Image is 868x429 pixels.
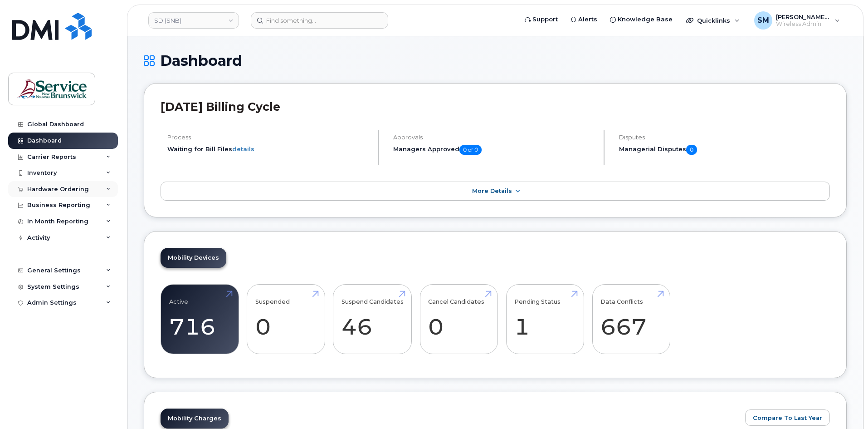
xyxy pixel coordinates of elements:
[393,134,596,141] h4: Approvals
[514,289,575,349] a: Pending Status 1
[459,145,482,155] span: 0 of 0
[393,145,596,155] h5: Managers Approved
[232,145,254,153] a: details
[161,409,229,429] a: Mobility Charges
[428,289,489,349] a: Cancel Candidates 0
[745,409,830,426] button: Compare To Last Year
[161,248,226,268] a: Mobility Devices
[619,134,830,141] h4: Disputes
[341,289,404,349] a: Suspend Candidates 46
[619,145,830,155] h5: Managerial Disputes
[144,53,847,69] h1: Dashboard
[161,100,830,113] h2: [DATE] Billing Cycle
[686,145,697,155] span: 0
[472,187,512,194] span: More Details
[169,289,230,349] a: Active 716
[167,134,370,141] h4: Process
[255,289,317,349] a: Suspended 0
[167,145,370,153] li: Waiting for Bill Files
[753,414,822,422] span: Compare To Last Year
[600,289,662,349] a: Data Conflicts 667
